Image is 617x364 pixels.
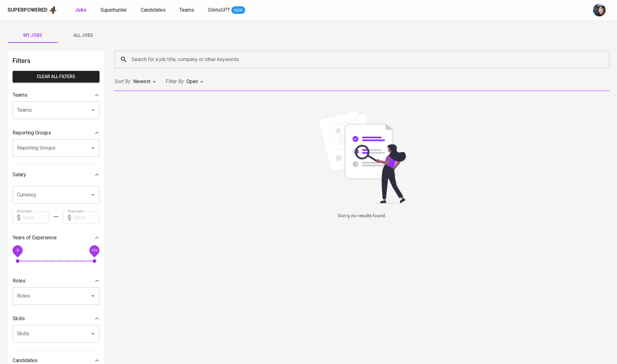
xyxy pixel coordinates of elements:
[62,31,105,39] span: All Jobs
[13,234,57,242] p: Years of Experience
[186,78,198,84] span: Open
[13,129,51,137] p: Reporting Groups
[88,329,97,338] button: Open
[141,7,166,13] span: Candidates
[49,5,57,15] img: app logo
[16,248,19,252] span: 0
[186,76,206,88] div: Open
[13,315,25,322] p: Skills
[88,144,97,152] button: Open
[115,213,609,219] h6: Sorry, no results found.
[179,7,194,13] span: Teams
[13,231,99,244] div: Years of Experience
[13,275,99,287] div: Roles
[208,7,230,13] span: GlintsGPT
[18,73,94,81] span: Clear All filters
[91,248,98,252] span: 10+
[208,6,245,14] a: GlintsGPT NEW
[75,7,87,13] b: Jobs
[100,7,127,13] span: Superhunter
[141,6,167,14] a: Candidates
[73,211,99,224] input: Value
[166,78,184,85] p: Filter By
[315,109,409,203] img: file_searching.svg
[8,7,48,14] div: Superpowered
[75,6,88,14] a: Jobs
[13,312,99,325] div: Skills
[88,292,97,300] button: Open
[11,31,54,39] span: My Jobs
[13,168,99,181] div: Salary
[88,106,97,115] button: Open
[179,6,195,14] a: Teams
[13,91,27,99] p: Teams
[593,4,606,16] img: diazagista@glints.com
[13,277,25,285] p: Roles
[88,191,97,199] button: Open
[13,89,99,101] div: Teams
[13,71,99,82] button: Clear All filters
[100,6,128,14] a: Superhunter
[13,127,99,139] div: Reporting Groups
[13,171,26,179] p: Salary
[133,76,158,88] div: Newest
[115,78,131,85] p: Sort By
[23,211,49,224] input: Value
[8,5,57,15] a: Superpoweredapp logo
[231,7,245,14] span: NEW
[13,56,99,66] h6: Filters
[133,78,150,85] p: Newest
